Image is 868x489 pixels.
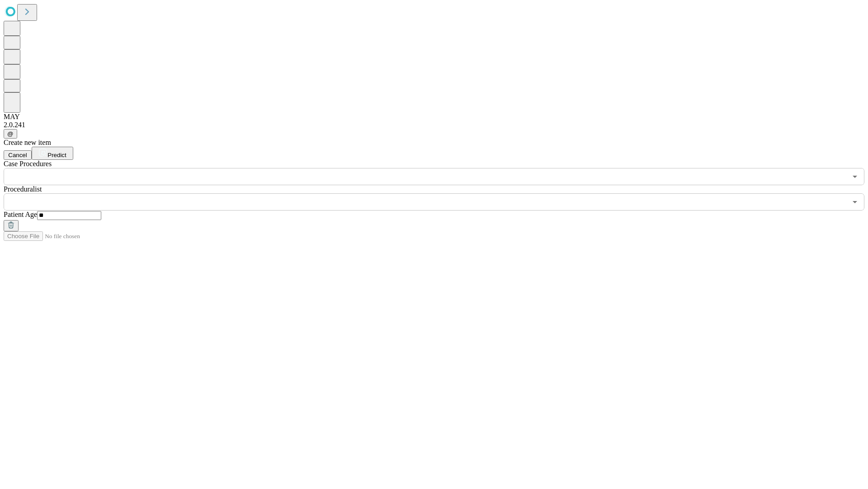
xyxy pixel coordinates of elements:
span: Scheduled Procedure [4,160,52,168]
div: 2.0.241 [4,121,864,129]
span: Create new item [4,139,51,146]
span: Cancel [8,152,27,158]
button: Open [849,170,861,183]
button: @ [4,129,17,139]
span: Predict [47,152,66,158]
span: Patient Age [4,211,37,218]
span: @ [7,130,14,137]
button: Predict [32,147,73,160]
span: Proceduralist [4,185,42,193]
button: Cancel [4,150,32,160]
div: MAY [4,113,864,121]
button: Open [849,196,861,208]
